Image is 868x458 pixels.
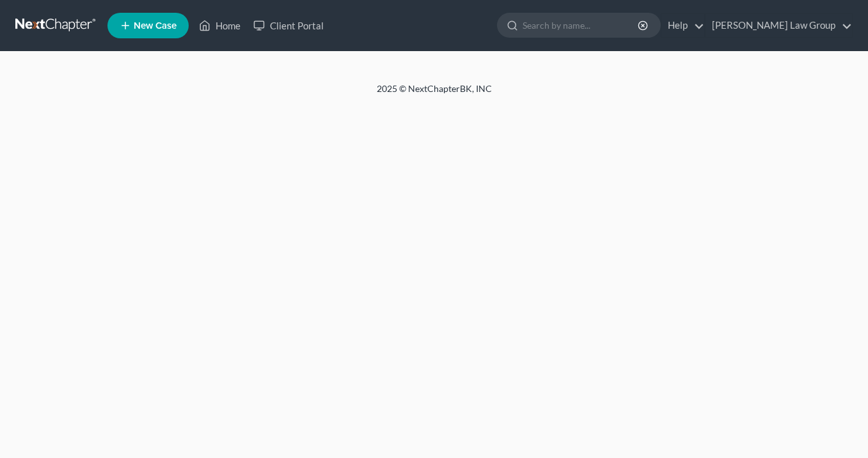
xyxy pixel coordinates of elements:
[134,21,177,31] span: New Case
[247,14,330,37] a: Client Portal
[193,14,247,37] a: Home
[523,13,640,37] input: Search by name...
[706,14,852,37] a: [PERSON_NAME] Law Group
[661,14,704,37] a: Help
[70,82,799,105] div: 2025 © NextChapterBK, INC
